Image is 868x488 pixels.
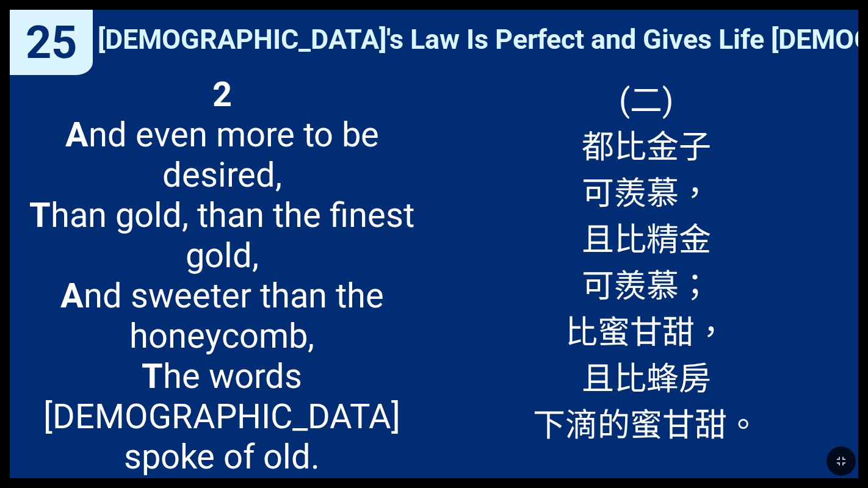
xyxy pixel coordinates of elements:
[60,276,84,316] b: A
[65,115,89,155] b: A
[26,16,77,69] span: 25
[212,74,232,115] b: 2
[142,356,163,396] b: T
[533,74,759,445] span: (二) 都比金子 可羨慕， 且比精金 可羨慕； 比蜜甘甜， 且比蜂房 下滴的蜜甘甜。
[29,195,51,235] b: T
[20,74,424,477] span: nd even more to be desired, han gold, than the finest gold, nd sweeter than the honeycomb, he wor...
